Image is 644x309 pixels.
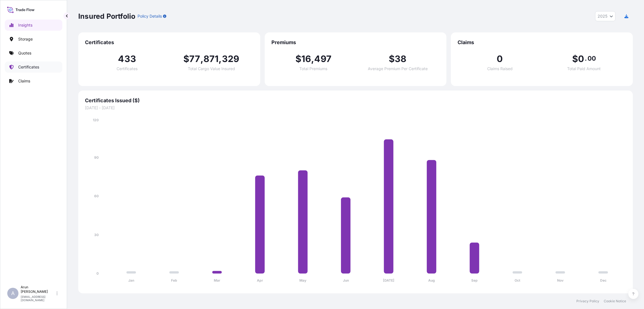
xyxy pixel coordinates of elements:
tspan: [DATE] [383,278,394,282]
span: $ [572,54,578,63]
tspan: Feb [171,278,177,282]
tspan: Aug [428,278,435,282]
p: Certificates [18,64,39,70]
span: Total Premiums [299,67,327,71]
span: 38 [395,54,406,63]
tspan: Oct [515,278,520,282]
a: Cookie Notice [604,299,626,303]
button: Year Selector [595,11,615,21]
a: Storage [5,34,62,45]
tspan: Nov [557,278,564,282]
span: 0 [497,54,503,63]
a: Claims [5,75,62,87]
a: Privacy Policy [576,299,599,303]
span: Certificates [85,39,254,46]
p: Quotes [18,50,31,56]
span: 871 [203,54,219,63]
tspan: Sep [471,278,478,282]
tspan: Jun [343,278,349,282]
span: [DATE] - [DATE] [85,105,626,111]
tspan: Dec [600,278,607,282]
tspan: Apr [257,278,263,282]
p: Policy Details [138,13,162,19]
span: $ [389,54,395,63]
tspan: Mar [214,278,220,282]
p: Storage [18,36,33,42]
span: . [585,56,587,61]
span: $ [183,54,189,63]
span: 433 [118,54,136,63]
tspan: 60 [94,194,99,198]
tspan: 120 [93,118,99,122]
tspan: 90 [94,155,99,160]
a: Quotes [5,47,62,59]
span: Claims Raised [487,67,513,71]
tspan: 0 [96,271,99,275]
tspan: 30 [94,233,99,237]
a: Insights [5,20,62,31]
span: , [311,54,314,63]
span: 497 [314,54,332,63]
span: 00 [588,56,596,61]
p: Claims [18,78,30,84]
span: Average Premium Per Certificate [368,67,428,71]
span: Premiums [271,39,440,46]
span: 0 [578,54,584,63]
span: 2025 [598,13,607,19]
p: Insights [18,22,32,28]
span: , [219,54,222,63]
span: A [11,291,15,296]
tspan: Jan [128,278,134,282]
span: Total Cargo Value Insured [188,67,235,71]
a: Certificates [5,61,62,73]
span: 77 [189,54,200,63]
tspan: May [299,278,307,282]
span: 16 [301,54,311,63]
p: [EMAIL_ADDRESS][DOMAIN_NAME] [21,295,55,302]
span: Certificates Issued ($) [85,97,626,104]
span: Total Paid Amount [567,67,601,71]
span: Claims [458,39,626,46]
p: Insured Portfolio [78,12,135,21]
span: $ [295,54,301,63]
span: 329 [222,54,240,63]
span: , [200,54,203,63]
p: Arun [PERSON_NAME] [21,285,55,294]
span: Certificates [117,67,138,71]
